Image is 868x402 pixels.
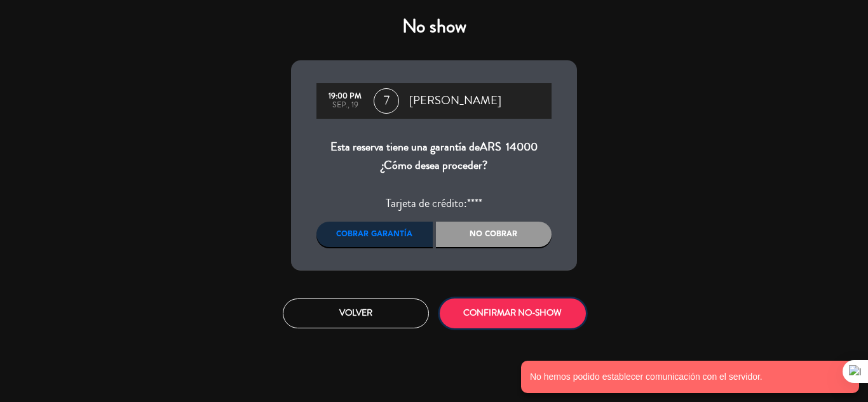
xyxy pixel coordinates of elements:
notyf-toast: No hemos podido establecer comunicación con el servidor. [521,361,859,393]
div: Cobrar garantía [316,222,433,247]
h4: No show [291,15,577,38]
span: [PERSON_NAME] [409,91,501,111]
div: 19:00 PM [323,92,367,101]
div: sep., 19 [323,101,367,110]
div: Esta reserva tiene una garantía de ¿Cómo desea proceder? [316,138,552,175]
span: ARS [480,138,501,155]
div: Tarjeta de crédito: [316,194,552,213]
div: No cobrar [436,222,552,247]
button: CONFIRMAR NO-SHOW [440,298,586,328]
span: 14000 [506,138,538,155]
span: 7 [374,88,399,114]
button: Volver [283,298,429,328]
